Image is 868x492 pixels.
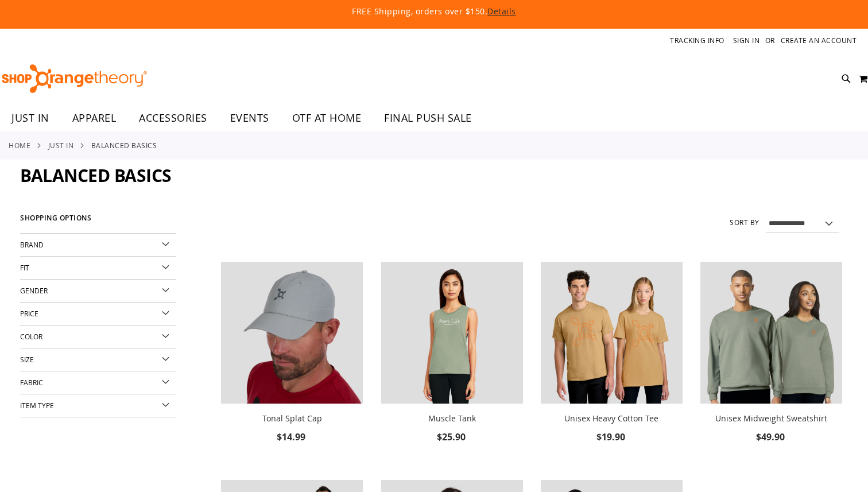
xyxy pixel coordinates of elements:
span: ACCESSORIES [139,105,207,131]
img: Muscle Tank [381,262,523,404]
div: product [695,256,848,474]
a: FINAL PUSH SALE [373,105,483,131]
img: Unisex Heavy Cotton Tee [541,262,683,404]
a: Tracking Info [670,36,724,45]
span: EVENTS [230,105,269,131]
div: Brand [20,234,176,257]
a: JUST IN [48,140,74,150]
div: Item Type [20,394,176,417]
span: Gender [20,286,48,295]
a: ACCESSORIES [127,105,219,131]
a: Details [487,6,516,17]
div: Color [20,326,176,348]
a: Muscle Tank [428,413,476,424]
a: EVENTS [219,105,281,131]
span: Fabric [20,378,43,387]
span: FINAL PUSH SALE [384,105,472,131]
a: Tonal Splat Cap [262,413,322,424]
span: Balanced Basics [20,164,172,187]
a: Home [9,140,30,150]
img: Unisex Midweight Sweatshirt [700,262,842,404]
span: OTF AT HOME [292,105,362,131]
span: $49.90 [756,431,786,443]
span: JUST IN [11,105,49,131]
span: Brand [20,240,44,249]
label: Sort By [730,218,759,227]
a: Sign In [733,36,760,45]
a: Unisex Midweight Sweatshirt [715,413,827,424]
div: Fit [20,257,176,280]
div: Fabric [20,371,176,394]
span: Fit [20,263,29,272]
div: product [215,256,369,474]
a: APPAREL [61,105,128,131]
a: Create an Account [781,36,857,45]
a: Unisex Heavy Cotton Tee [564,413,658,424]
a: Muscle Tank [381,262,523,406]
div: product [375,256,529,474]
span: Size [20,355,34,364]
div: Size [20,348,176,371]
a: Unisex Heavy Cotton Tee [541,262,683,406]
a: Unisex Midweight Sweatshirt [700,262,842,406]
img: Product image for Grey Tonal Splat Cap [221,262,363,404]
a: OTF AT HOME [281,105,373,131]
a: Product image for Grey Tonal Splat Cap [221,262,363,406]
p: FREE Shipping, orders over $150. [90,6,778,17]
span: APPAREL [72,105,117,131]
span: $19.90 [596,431,627,443]
div: Gender [20,280,176,303]
strong: Balanced Basics [91,140,157,150]
strong: Shopping Options [20,209,176,234]
div: Price [20,303,176,326]
span: Color [20,332,42,341]
div: product [535,256,688,474]
span: $25.90 [437,431,467,443]
span: Price [20,309,38,318]
span: $14.99 [277,431,307,443]
span: Item Type [20,401,54,410]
